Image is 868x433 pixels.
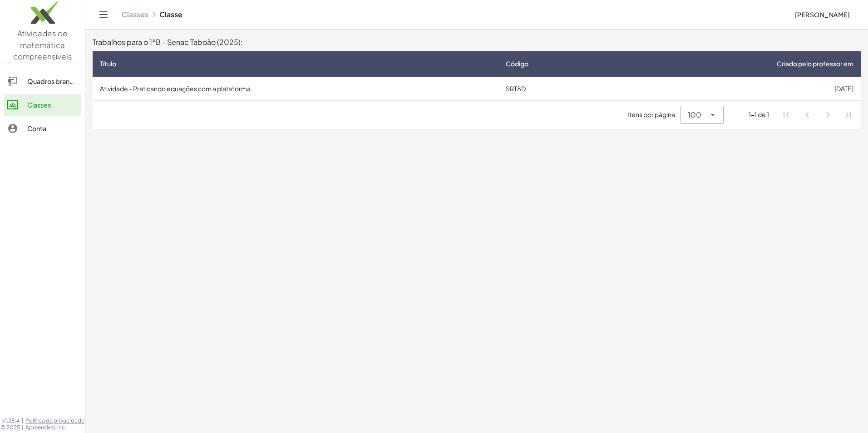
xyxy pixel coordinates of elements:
[27,99,78,110] div: Classes
[100,59,116,69] span: Título
[93,77,498,100] td: Atividade - Praticando equações com a plataforma
[498,77,613,100] td: SRT8D
[25,424,84,431] span: Apreensível, Inc.
[122,10,148,19] a: Classes
[777,59,853,69] span: Criado pelo professor em
[27,76,78,87] div: Quadros brancos
[506,59,528,69] span: Código
[13,28,72,61] span: Atividades de matemática compreensíveis
[22,417,24,424] span: |
[27,123,78,134] div: Conta
[4,118,81,139] a: Conta
[627,110,681,119] span: Itens por página:
[787,6,857,23] button: [PERSON_NAME]
[25,417,84,424] a: Política de privacidade
[749,110,769,119] div: 1-1 de 1
[776,104,859,125] nav: Navegação de paginação
[4,94,81,116] a: Classes
[2,417,20,424] span: v1.28.4
[93,37,861,48] div: Trabalhos para o 1°B - Senac Taboão (2025):
[613,77,861,100] td: [DATE]
[22,424,24,431] span: |
[794,10,850,19] font: [PERSON_NAME]
[688,110,701,119] font: 100
[96,7,111,22] button: Alternar de navegação
[0,424,20,431] span: © 2025
[4,70,81,92] a: Quadros brancos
